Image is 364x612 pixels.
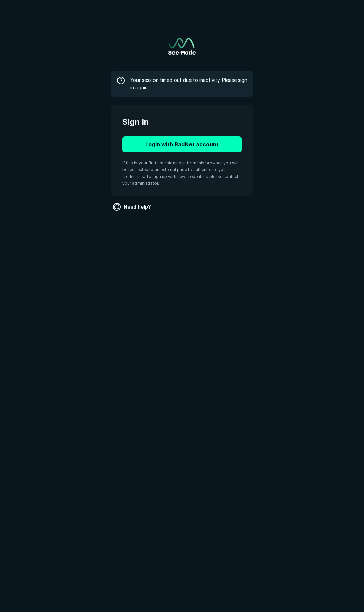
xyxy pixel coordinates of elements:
span: Your session timed out due to inactivity. Please sign in again. [130,76,247,91]
span: If this is your first time signing in from this browser, you will be redirected to an external pa... [122,160,238,186]
a: Need help? [111,201,154,212]
img: See-Mode Logo [168,38,196,55]
a: Go to sign in [168,38,196,55]
button: Login with RadNet account [122,136,242,152]
span: Sign in [122,116,242,128]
